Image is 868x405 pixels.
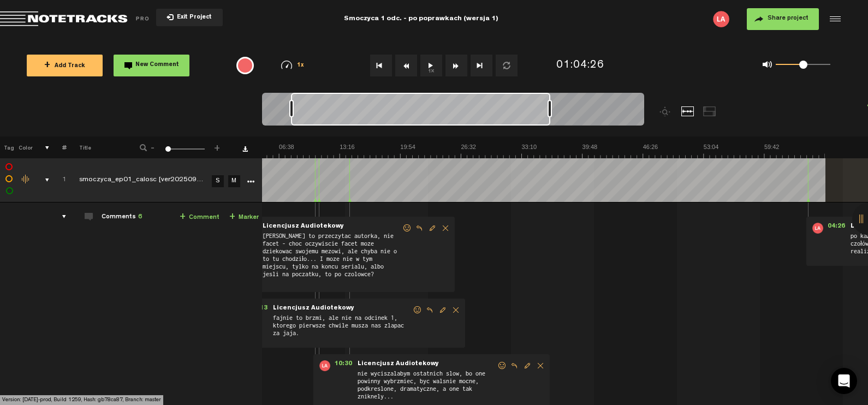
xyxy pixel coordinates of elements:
span: Edit comment [521,362,534,370]
a: More [245,176,255,186]
td: comments, stamps & drawings [33,158,50,202]
td: Click to edit the title smoczyca_ep01_calosc [ver20250910] [67,158,209,202]
span: Edit comment [436,306,449,314]
div: comments [51,211,68,222]
button: Exit Project [156,9,223,26]
button: +Add Track [27,55,103,76]
span: 6 [138,214,142,221]
span: 1x [297,63,305,69]
div: Open Intercom Messenger [831,368,857,394]
span: [PERSON_NAME] to przeczytac autorka, nie facet - choc oczywiscie facet moze dziekowac swojemu mez... [261,231,402,287]
span: Reply to comment [413,224,426,232]
div: comments, stamps & drawings [34,175,51,186]
button: Rewind [395,55,417,76]
a: Marker [229,211,259,224]
span: Delete comment [439,224,452,232]
button: Loop [496,55,518,76]
span: 10:30 [330,360,356,371]
th: # [50,136,67,158]
span: + [229,213,235,222]
img: ruler [218,143,825,158]
img: letters [713,11,729,27]
a: M [228,175,240,187]
span: + [44,61,50,70]
img: letters [319,360,330,371]
span: Licencjusz Audiotekowy [272,305,355,312]
span: - [148,143,157,150]
span: Edit comment [426,224,439,232]
span: Share project [768,15,808,22]
div: Comments [102,213,142,222]
span: Reply to comment [423,306,436,314]
span: Delete comment [449,306,462,314]
div: 01:04:26 [556,58,604,74]
div: 1x [265,61,320,70]
span: Licencjusz Audiotekowy [261,223,345,230]
button: Go to beginning [370,55,392,76]
button: New Comment [114,55,189,76]
span: fajnie to brzmi, ale nie na odcinek 1, ktorego pierwsze chwile musza nas zlapac za jaja. [272,313,412,343]
div: Click to edit the title [79,175,221,186]
a: Download comments [242,146,248,152]
span: Licencjusz Audiotekowy [356,360,440,368]
span: + [213,143,222,150]
th: Title [67,136,125,158]
span: Exit Project [174,15,212,21]
span: Add Track [44,63,85,69]
span: New Comment [135,62,179,68]
button: Share project [747,8,819,30]
img: speedometer.svg [281,61,292,69]
button: 1x [420,55,442,76]
span: 04:26 [823,223,849,234]
button: Fast Forward [445,55,467,76]
div: {{ tooltip_message }} [236,57,254,74]
span: Delete comment [534,362,547,370]
button: Go to end [471,55,492,76]
a: Comment [180,211,219,224]
div: Change the color of the waveform [18,175,34,184]
td: Click to change the order number 1 [50,158,67,202]
th: Color [16,136,33,158]
a: S [212,175,224,187]
div: Click to change the order number [51,175,68,186]
span: + [180,213,186,222]
td: Change the color of the waveform [16,158,33,202]
span: Reply to comment [508,362,521,370]
img: letters [812,223,823,234]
